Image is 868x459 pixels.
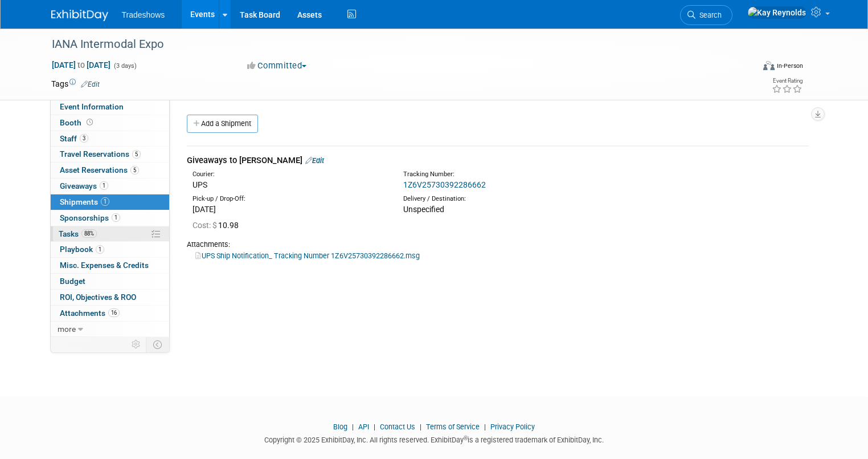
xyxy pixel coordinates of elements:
span: Unspecified [403,205,444,214]
a: Travel Reservations5 [51,147,169,162]
a: Search [680,5,732,25]
a: Edit [305,156,324,165]
span: Staff [60,134,88,143]
span: Tasks [59,229,97,238]
div: Event Format [692,59,803,76]
a: Attachments16 [51,306,169,321]
a: Budget [51,274,169,289]
div: Delivery / Destination: [403,194,597,204]
span: | [481,423,489,431]
span: Playbook [60,245,104,254]
span: 5 [130,166,139,174]
div: Giveaways to [PERSON_NAME] [187,155,809,166]
td: Tags [51,78,100,90]
span: 1 [96,245,104,254]
span: 16 [108,308,120,317]
a: Staff3 [51,131,169,147]
span: Giveaways [60,181,108,190]
span: Misc. Expenses & Credits [60,261,149,270]
img: Kay Reynolds [747,6,806,19]
span: 5 [132,150,141,159]
div: Attachments: [187,239,809,250]
span: Cost: $ [193,221,218,230]
span: 88% [81,229,97,238]
a: Blog [333,423,347,431]
a: Shipments1 [51,194,169,210]
a: Tasks88% [51,226,169,242]
img: ExhibitDay [51,10,108,21]
span: Booth not reserved yet [84,118,95,127]
span: 1 [100,181,108,190]
a: ROI, Objectives & ROO [51,290,169,305]
span: [DATE] [DATE] [51,60,111,70]
a: more [51,322,169,337]
a: 1Z6V25730392286662 [403,180,486,189]
button: Committed [243,60,311,72]
span: Sponsorships [60,213,120,222]
div: [DATE] [193,204,387,215]
span: Travel Reservations [60,149,141,159]
span: Tradeshows [122,10,165,19]
div: Pick-up / Drop-Off: [193,194,387,204]
span: 3 [80,134,88,143]
span: Asset Reservations [60,165,139,174]
span: 1 [101,197,109,206]
span: Shipments [60,197,109,206]
span: ROI, Objectives & ROO [60,293,136,302]
sup: ® [464,435,468,441]
a: Playbook1 [51,242,169,257]
a: Booth [51,115,169,131]
a: UPS Ship Notification_ Tracking Number 1Z6V25730392286662.msg [195,251,420,260]
div: In-Person [776,62,803,70]
img: Format-Inperson.png [763,61,775,70]
span: Budget [60,277,85,286]
span: | [417,423,424,431]
div: UPS [193,179,387,190]
span: more [58,324,76,334]
span: | [371,423,378,431]
a: Contact Us [380,423,415,431]
a: API [358,423,369,431]
span: Attachments [60,308,120,318]
a: Privacy Policy [490,423,535,431]
div: Tracking Number: [403,170,650,179]
a: Asset Reservations5 [51,163,169,178]
span: 1 [112,213,120,222]
a: Terms of Service [426,423,480,431]
span: | [349,423,357,431]
a: Add a Shipment [187,115,258,133]
td: Toggle Event Tabs [146,337,169,352]
td: Personalize Event Tab Strip [126,337,146,352]
span: 10.98 [193,221,243,230]
span: (3 days) [113,62,137,70]
span: to [76,60,87,70]
a: Giveaways1 [51,178,169,194]
a: Sponsorships1 [51,210,169,226]
div: IANA Intermodal Expo [48,34,739,55]
a: Event Information [51,99,169,115]
div: Courier: [193,170,387,179]
span: Booth [60,118,95,127]
a: Edit [81,80,100,88]
a: Misc. Expenses & Credits [51,258,169,273]
span: Search [695,11,722,19]
div: Event Rating [772,78,803,84]
span: Event Information [60,102,124,111]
